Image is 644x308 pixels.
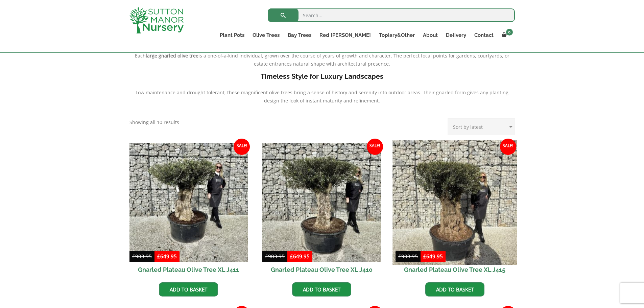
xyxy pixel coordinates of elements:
[129,143,248,262] img: Gnarled Plateau Olive Tree XL J411
[448,118,515,135] select: Shop order
[268,8,515,22] input: Search...
[216,30,248,40] a: Plant Pots
[506,29,513,35] span: 0
[375,30,419,40] a: Topiary&Other
[290,253,293,260] span: £
[442,30,470,40] a: Delivery
[129,262,248,277] h2: Gnarled Plateau Olive Tree XL J411
[129,7,184,33] img: logo
[262,262,381,277] h2: Gnarled Plateau Olive Tree XL J410
[157,253,177,260] bdi: 649.95
[500,139,516,155] span: Sale!
[132,253,135,260] span: £
[423,253,426,260] span: £
[290,253,310,260] bdi: 649.95
[234,139,250,155] span: Sale!
[265,253,268,260] span: £
[262,143,381,262] img: Gnarled Plateau Olive Tree XL J410
[392,140,517,265] img: Gnarled Plateau Olive Tree XL J415
[129,118,179,126] p: Showing all 10 results
[132,253,152,260] bdi: 903.95
[470,30,498,40] a: Contact
[146,52,198,59] b: large gnarled olive tree
[284,30,315,40] a: Bay Trees
[135,52,146,59] span: Each
[159,282,218,297] a: Add to basket: “Gnarled Plateau Olive Tree XL J411”
[398,253,418,260] bdi: 903.95
[396,262,514,277] h2: Gnarled Plateau Olive Tree XL J415
[315,30,375,40] a: Red [PERSON_NAME]
[129,143,248,277] a: Sale! Gnarled Plateau Olive Tree XL J411
[425,282,484,297] a: Add to basket: “Gnarled Plateau Olive Tree XL J415”
[423,253,443,260] bdi: 649.95
[367,139,383,155] span: Sale!
[398,253,401,260] span: £
[136,89,508,104] span: Low maintenance and drought tolerant, these magnificent olive trees bring a sense of history and ...
[248,30,284,40] a: Olive Trees
[292,282,351,297] a: Add to basket: “Gnarled Plateau Olive Tree XL J410”
[157,253,160,260] span: £
[419,30,442,40] a: About
[396,143,514,277] a: Sale! Gnarled Plateau Olive Tree XL J415
[498,30,515,40] a: 0
[261,72,383,80] b: Timeless Style for Luxury Landscapes
[265,253,285,260] bdi: 903.95
[262,143,381,277] a: Sale! Gnarled Plateau Olive Tree XL J410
